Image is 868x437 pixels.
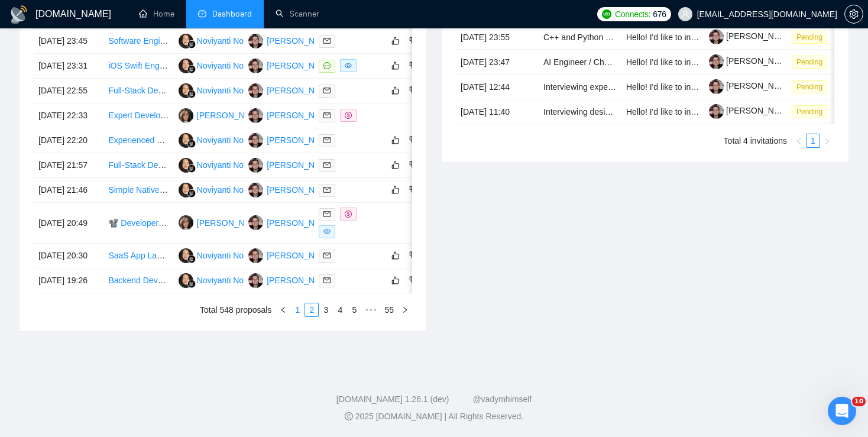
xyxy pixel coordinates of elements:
a: Pending [792,106,832,116]
button: like [388,248,403,263]
button: like [388,59,403,73]
span: mail [323,211,331,218]
div: Noviyanti Noviyanti [197,34,267,47]
td: [DATE] 23:47 [456,50,539,75]
td: Full-Stack Developer for AI-Powered Healthcare MVP [103,79,173,103]
td: Interviewing designers and developers for our business success platform [539,99,621,124]
div: [PERSON_NAME] [267,34,335,47]
li: 5 [347,303,361,317]
img: NN [179,133,193,148]
td: Software Engineer [103,29,173,54]
span: mail [323,112,331,119]
td: [DATE] 19:26 [34,268,103,293]
a: 2 [305,303,318,316]
span: user [681,10,689,18]
div: [PERSON_NAME] [267,274,335,287]
span: like [391,61,400,70]
li: 55 [380,303,398,317]
img: c1bYBLFISfW-KFu5YnXsqDxdnhJyhFG7WZWQjmw4vq0-YF4TwjoJdqRJKIWeWIjxa9 [709,30,724,44]
div: Noviyanti Noviyanti [197,134,267,147]
a: Software Engineer [108,36,176,46]
span: like [391,276,400,285]
button: like [388,273,403,287]
span: dislike [409,251,417,260]
div: [PERSON_NAME] [267,134,335,147]
a: NNNoviyanti Noviyanti [179,35,267,45]
button: dislike [406,133,420,147]
td: iOS Swift Engineer for Clinical Rheumatology App (4-Week Contract) with AI + Audio Engineering [103,54,173,79]
span: dollar [345,112,352,119]
img: NN [179,248,193,263]
img: YS [248,183,263,198]
a: Full-Stack Developer for Audio-Content Platform MVP [108,160,305,170]
a: 4 [333,303,346,316]
li: 4 [333,303,347,317]
span: Pending [792,31,827,44]
span: like [391,135,400,145]
a: YS[PERSON_NAME] [248,184,335,194]
a: Pending [792,32,832,41]
a: NNNoviyanti Noviyanti [179,160,267,169]
li: Previous Page [276,303,290,317]
div: [PERSON_NAME] [267,59,335,72]
span: right [401,306,409,313]
td: 📽️ Developer Needed for Live Sports Streaming Website [103,203,173,244]
a: 1 [291,303,304,316]
td: [DATE] 21:57 [34,153,103,178]
img: gigradar-bm.png [187,164,196,173]
div: [PERSON_NAME] [267,158,335,171]
iframe: Intercom live chat [828,397,856,425]
td: [DATE] 12:44 [456,75,539,99]
span: dislike [409,86,417,95]
span: dislike [409,61,417,70]
td: Experienced CRM/SAAS Developer Needed (HIPAA Compliant) [103,128,173,153]
button: dislike [406,273,420,287]
div: Noviyanti Noviyanti [197,274,267,287]
a: Interviewing designers and developers for our business success platform [543,107,810,116]
button: left [792,134,806,148]
a: YS[PERSON_NAME] [248,250,335,260]
li: 1 [290,303,305,317]
a: NNNoviyanti Noviyanti [179,135,267,144]
a: YS[PERSON_NAME] [248,35,335,45]
button: dislike [406,158,420,172]
a: setting [844,9,863,19]
img: NN [179,59,193,73]
div: [PERSON_NAME] [267,109,335,122]
span: dashboard [198,9,206,18]
span: setting [845,9,863,19]
a: [PERSON_NAME] [709,56,794,66]
div: Noviyanti Noviyanti [197,158,267,171]
a: Experienced CRM/SAAS Developer Needed (HIPAA Compliant) [108,135,342,145]
td: [DATE] 23:45 [34,29,103,54]
a: YS[PERSON_NAME] [248,218,335,227]
a: AI Engineer / Chatbot Consultant for [URL] Integration (Municipality Website Project) [543,57,853,67]
li: Next Page [820,134,834,148]
a: Full-Stack Developer for AI-Powered Healthcare MVP [108,86,305,95]
img: YS [248,273,263,288]
a: [PERSON_NAME] [709,106,794,115]
span: mail [323,252,331,259]
span: like [391,185,400,195]
img: KA [179,108,193,123]
a: Interviewing experts for our business success platform [543,82,743,92]
span: Pending [792,80,827,93]
img: gigradar-bm.png [187,40,196,48]
img: gigradar-bm.png [187,140,196,148]
span: dislike [409,160,417,170]
button: right [820,134,834,148]
img: c1bYBLFISfW-KFu5YnXsqDxdnhJyhFG7WZWQjmw4vq0-YF4TwjoJdqRJKIWeWIjxa9 [709,79,724,94]
a: YS[PERSON_NAME] [248,85,335,95]
img: gigradar-bm.png [187,189,196,198]
td: [DATE] 22:20 [34,128,103,153]
img: NN [179,83,193,98]
div: 2025 [DOMAIN_NAME] | All Rights Reserved. [9,410,859,423]
span: Connects: [615,8,650,21]
span: 676 [653,8,666,21]
li: 3 [319,303,333,317]
img: NN [179,273,193,288]
a: @vadymhimself [472,394,532,404]
a: 55 [381,303,397,316]
td: Full-Stack Developer for Audio-Content Platform MVP [103,153,173,178]
span: dislike [409,185,417,195]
